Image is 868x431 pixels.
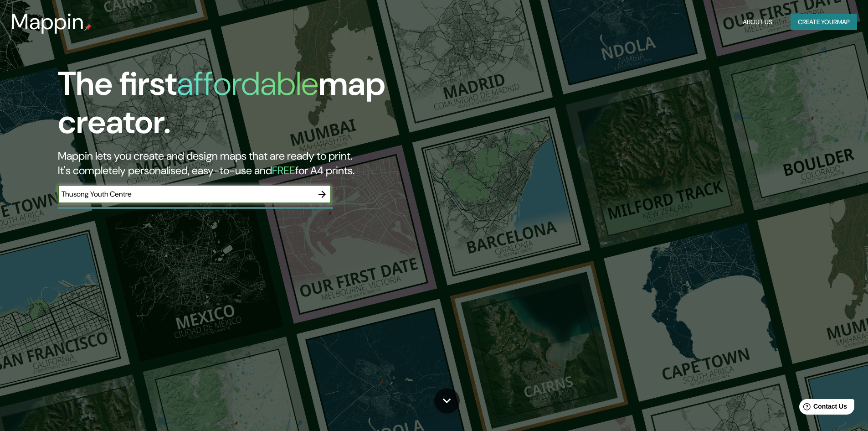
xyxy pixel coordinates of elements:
h1: affordable [177,62,318,105]
input: Choose your favourite place [58,189,313,199]
iframe: Help widget launcher [787,395,858,421]
button: Create yourmap [791,14,857,31]
h3: Mappin [11,9,84,35]
img: mappin-pin [84,24,92,31]
h5: FREE [272,163,295,177]
button: About Us [739,14,776,31]
h1: The first map creator. [58,65,492,149]
h2: Mappin lets you create and design maps that are ready to print. It's completely personalised, eas... [58,149,492,178]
